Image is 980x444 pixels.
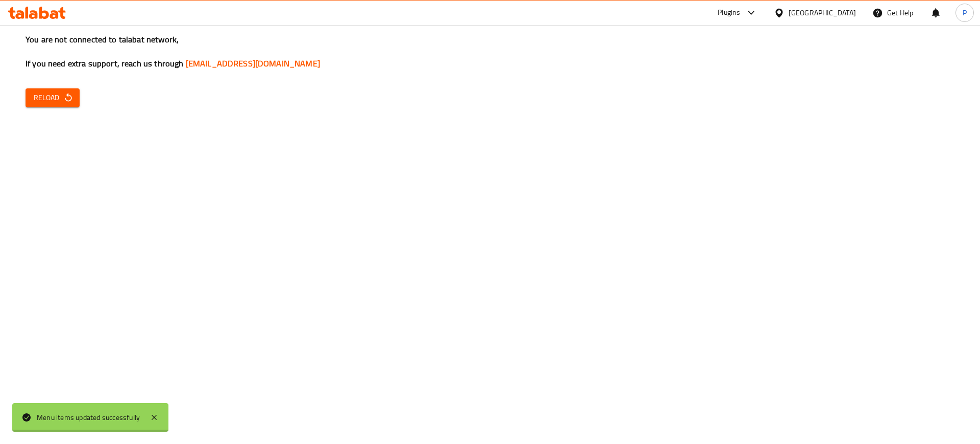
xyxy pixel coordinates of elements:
a: [EMAIL_ADDRESS][DOMAIN_NAME] [186,56,320,71]
div: [GEOGRAPHIC_DATA] [789,7,856,18]
div: Menu items updated successfully [37,412,140,423]
span: Reload [34,91,71,104]
span: P [963,7,967,18]
h3: You are not connected to talabat network, If you need extra support, reach us through [26,34,954,69]
button: Reload [26,88,80,107]
div: Plugins [718,7,740,19]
